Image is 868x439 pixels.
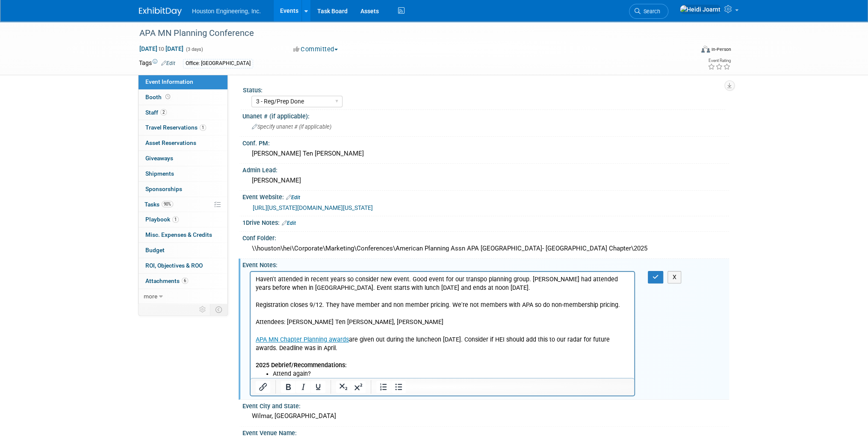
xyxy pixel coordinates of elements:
span: Shipments [145,170,174,177]
a: Giveaways [139,151,227,166]
div: \\houston\hei\Corporate\Marketing\Conferences\American Planning Assn APA [GEOGRAPHIC_DATA]- [GEOG... [249,242,723,255]
p: Haven't attended in recent years so consider new event. Good event for our transpo planning group... [5,3,379,98]
span: 2 [160,109,167,115]
div: In-Person [711,46,731,53]
button: Committed [290,45,341,54]
button: Insert/edit link [256,381,270,393]
div: Office: [GEOGRAPHIC_DATA] [183,59,253,68]
b: 2025 Debrief/Recommendations: [5,90,96,97]
a: Sponsorships [139,182,227,197]
span: Event Information [145,78,193,85]
span: 1 [172,216,179,223]
div: Event Notes: [242,259,729,269]
span: Attachments [145,277,188,284]
span: Travel Reservations [145,124,206,131]
img: Heidi Joarnt [679,5,721,14]
a: [URL][US_STATE][DOMAIN_NAME][US_STATE] [253,204,373,211]
button: X [667,271,681,283]
span: to [157,45,165,52]
div: Event Rating [708,59,731,63]
div: [PERSON_NAME] Ten [PERSON_NAME] [249,147,723,160]
span: Booth [145,94,172,100]
a: Search [629,4,668,19]
a: Edit [161,60,175,66]
a: Travel Reservations1 [139,120,227,135]
button: Italic [296,381,310,393]
span: Tasks [145,201,173,208]
button: Numbered list [376,381,391,393]
span: Specify unanet # (if applicable) [252,124,331,130]
div: Event Format [643,44,731,57]
span: (3 days) [185,47,203,52]
div: Admin Lead: [242,164,729,174]
span: Asset Reservations [145,139,196,146]
button: Bold [281,381,295,393]
a: Asset Reservations [139,136,227,150]
td: Toggle Event Tabs [210,304,228,315]
span: Giveaways [145,155,173,162]
body: Rich Text Area. Press ALT-0 for help. [5,3,379,106]
div: Unanet # (if applicable): [242,110,729,121]
img: ExhibitDay [139,7,182,16]
div: Conf Folder: [242,232,729,242]
div: Event City and State: [242,400,729,410]
div: Event Venue Name: [242,427,729,437]
div: APA MN Planning Conference [136,26,681,41]
img: Format-Inperson.png [701,46,710,53]
button: Underline [311,381,325,393]
button: Bullet list [391,381,406,393]
button: Subscript [336,381,351,393]
span: Misc. Expenses & Credits [145,231,212,238]
span: ROI, Objectives & ROO [145,262,203,269]
div: Event Website: [242,191,729,202]
span: Houston Engineering, Inc. [192,8,261,15]
a: Tasks90% [139,197,227,212]
div: [PERSON_NAME] [249,174,723,187]
div: Conf. PM: [242,137,729,147]
div: Wilmar, [GEOGRAPHIC_DATA] [249,410,723,423]
a: Event Information [139,74,227,89]
span: Playbook [145,216,179,223]
span: Search [641,8,660,15]
span: [DATE] [DATE] [139,45,184,53]
iframe: Rich Text Area [251,272,634,378]
div: 1Drive Notes: [242,216,729,227]
a: ROI, Objectives & ROO [139,258,227,273]
a: Playbook1 [139,212,227,227]
span: more [144,293,157,300]
a: Edit [282,220,296,226]
span: Staff [145,109,167,116]
div: Status: [243,84,725,94]
span: Budget [145,247,165,253]
span: 1 [200,124,206,131]
span: Booth not reserved yet [164,94,172,100]
button: Superscript [351,381,366,393]
a: Budget [139,243,227,258]
span: 90% [162,201,173,207]
a: Attachments6 [139,274,227,289]
li: Attend again? [22,98,379,106]
a: APA MN Chapter Planning awards [5,64,98,71]
td: Personalize Event Tab Strip [195,304,210,315]
td: Tags [139,59,175,68]
a: Shipments [139,166,227,181]
span: Sponsorships [145,186,182,192]
a: Staff2 [139,105,227,120]
span: 6 [182,277,188,284]
a: more [139,289,227,304]
a: Edit [286,194,300,200]
a: Booth [139,90,227,105]
a: Misc. Expenses & Credits [139,227,227,242]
